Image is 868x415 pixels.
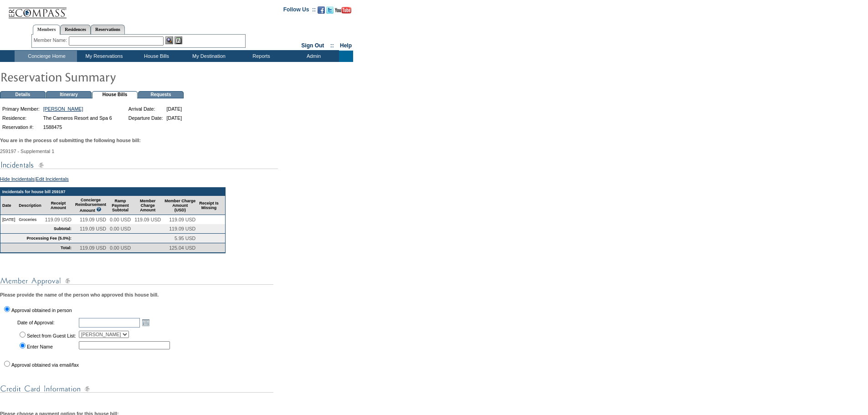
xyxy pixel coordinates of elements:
[16,317,77,328] td: Date of Approval:
[330,42,334,49] span: ::
[108,196,133,215] td: Ramp Payment Subtotal
[80,245,106,251] span: 119.09 USD
[1,123,41,131] td: Reservation #:
[287,51,339,62] td: Admin
[17,196,43,215] td: Description
[175,236,195,241] span: 5.95 USD
[11,362,79,368] label: Approval obtained via email/fax
[182,51,234,62] td: My Destination
[91,25,125,34] a: Reservations
[169,226,195,231] span: 119.09 USD
[110,217,131,222] span: 0.00 USD
[110,245,131,251] span: 0.00 USD
[335,9,351,15] a: Subscribe to our YouTube Channel
[335,7,351,14] img: Subscribe to our YouTube Channel
[301,42,324,49] a: Sign Out
[1,105,41,113] td: Primary Member:
[110,226,131,231] span: 0.00 USD
[11,307,72,313] label: Approval obtained in person
[318,9,325,15] a: Become our fan on Facebook
[169,217,195,222] span: 119.09 USD
[340,42,352,49] a: Help
[127,114,164,122] td: Departure Date:
[283,5,316,16] td: Follow Us ::
[42,123,113,131] td: 1588475
[134,217,161,222] span: 119.09 USD
[73,196,108,215] td: Concierge Reimbursement Amount
[0,188,225,196] td: Incidentals for house bill 259197
[141,318,151,328] a: Open the calendar popup.
[80,226,106,231] span: 119.09 USD
[129,51,182,62] td: House Bills
[0,224,73,234] td: Subtotal:
[27,333,76,338] label: Select from Guest List:
[0,234,73,243] td: Processing Fee (5.0%):
[96,207,102,212] img: questionMark_lightBlue.gif
[163,196,197,215] td: Member Charge Amount (USD)
[326,9,334,15] a: Follow us on Twitter
[42,114,113,122] td: The Carneros Resort and Spa 6
[133,196,163,215] td: Member Charge Amount
[127,105,164,113] td: Arrival Date:
[175,36,182,44] img: Reservations
[197,196,221,215] td: Receipt Is Missing
[326,6,334,14] img: Follow us on Twitter
[45,217,72,222] span: 119.09 USD
[1,114,41,122] td: Residence:
[17,215,43,224] td: Groceries
[34,36,69,44] div: Member Name:
[43,196,73,215] td: Receipt Amount
[36,176,69,182] a: Edit Incidentals
[165,105,184,113] td: [DATE]
[77,51,129,62] td: My Reservations
[46,91,92,98] td: Itinerary
[60,25,91,34] a: Residences
[15,51,77,62] td: Concierge Home
[165,114,184,122] td: [DATE]
[92,91,138,98] td: House Bills
[43,106,83,112] a: [PERSON_NAME]
[318,6,325,14] img: Become our fan on Facebook
[169,245,195,251] span: 125.04 USD
[165,36,173,44] img: View
[234,51,287,62] td: Reports
[0,243,73,253] td: Total:
[138,91,184,98] td: Requests
[0,196,17,215] td: Date
[33,25,61,35] a: Members
[0,215,17,224] td: [DATE]
[80,217,106,222] span: 119.09 USD
[27,344,53,349] label: Enter Name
